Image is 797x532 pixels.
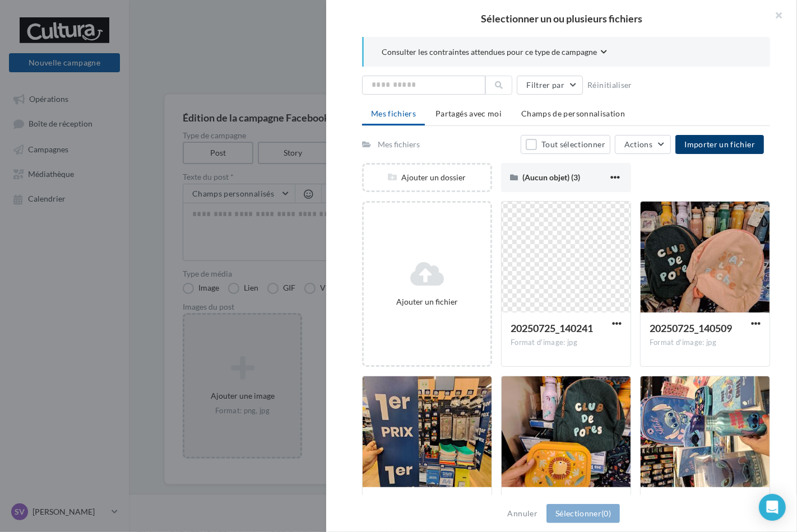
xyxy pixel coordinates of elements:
span: (0) [601,508,611,518]
div: Format d'image: jpg [511,338,622,348]
button: Importer un fichier [675,135,764,154]
span: 20250725_140241 [511,322,593,334]
button: Sélectionner(0) [546,504,620,523]
h2: Sélectionner un ou plusieurs fichiers [344,13,779,24]
button: Actions [615,135,671,154]
span: Actions [624,139,652,149]
button: Réinitialiser [583,78,637,92]
span: Champs de personnalisation [521,109,625,118]
div: Mes fichiers [378,139,420,150]
button: Annuler [503,507,542,520]
div: Format d'image: jpg [650,338,761,348]
span: 20250725_140509 [650,322,732,334]
div: Ajouter un fichier [368,296,486,307]
div: Open Intercom Messenger [759,494,786,521]
button: Consulter les contraintes attendues pour ce type de campagne [382,46,607,60]
button: Filtrer par [517,76,583,95]
span: Partagés avec moi [435,109,502,118]
button: Tout sélectionner [521,135,610,154]
span: Consulter les contraintes attendues pour ce type de campagne [382,46,597,58]
span: Mes fichiers [371,109,416,118]
div: Ajouter un dossier [364,172,490,183]
span: (Aucun objet) (3) [522,172,580,182]
span: Importer un fichier [684,139,755,149]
